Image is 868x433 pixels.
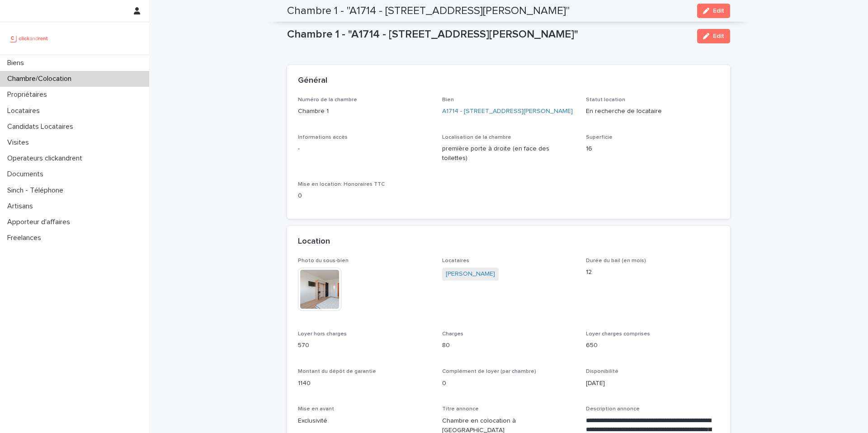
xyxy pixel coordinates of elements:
[4,107,47,115] p: Locataires
[298,191,431,201] p: 0
[298,237,330,247] h2: Location
[298,258,349,264] span: Photo du sous-bien
[298,107,431,116] p: Chambre 1
[713,8,724,14] span: Edit
[4,202,40,211] p: Artisans
[586,107,719,116] p: En recherche de locataire
[713,33,724,39] span: Edit
[586,97,625,103] span: Statut location
[7,29,51,47] img: UCB0brd3T0yccxBKYDjQ
[298,182,385,187] span: Mise en location: Honoraires TTC
[586,258,646,264] span: Durée du bail (en mois)
[4,59,31,67] p: Biens
[442,369,536,374] span: Complément de loyer (par chambre)
[442,144,576,163] p: première porte à droite (en face des toilettes)
[586,379,719,388] p: [DATE]
[4,122,80,131] p: Candidats Locataires
[298,135,348,140] span: Informations accès
[442,97,454,103] span: Bien
[298,97,357,103] span: Numéro de la chambre
[298,76,327,86] h2: Général
[298,379,431,388] p: 1140
[697,29,730,43] button: Edit
[298,144,431,154] p: -
[442,258,469,264] span: Locataires
[4,154,90,163] p: Operateurs clickandrent
[442,331,463,337] span: Charges
[287,5,570,18] h2: Chambre 1 - "A1714 - [STREET_ADDRESS][PERSON_NAME]"
[586,144,719,154] p: 16
[298,416,431,426] p: Exclusivité
[697,4,730,18] button: Edit
[442,341,576,350] p: 80
[4,90,54,99] p: Propriétaires
[586,369,618,374] span: Disponibilité
[287,28,690,41] p: Chambre 1 - "A1714 - [STREET_ADDRESS][PERSON_NAME]"
[4,170,51,179] p: Documents
[586,341,719,350] p: 650
[442,107,573,116] a: A1714 - [STREET_ADDRESS][PERSON_NAME]
[4,186,71,195] p: Sinch - Téléphone
[298,331,347,337] span: Loyer hors charges
[586,331,650,337] span: Loyer charges comprises
[4,138,36,147] p: Visites
[586,135,613,140] span: Superficie
[4,234,48,242] p: Freelances
[446,269,495,279] a: [PERSON_NAME]
[586,268,719,277] p: 12
[442,406,479,412] span: Titre annonce
[442,135,511,140] span: Localisation de la chambre
[442,379,576,388] p: 0
[298,341,431,350] p: 570
[4,218,77,226] p: Apporteur d'affaires
[586,406,640,412] span: Description annonce
[298,406,334,412] span: Mise en avant
[4,75,79,83] p: Chambre/Colocation
[298,369,376,374] span: Montant du dépôt de garantie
